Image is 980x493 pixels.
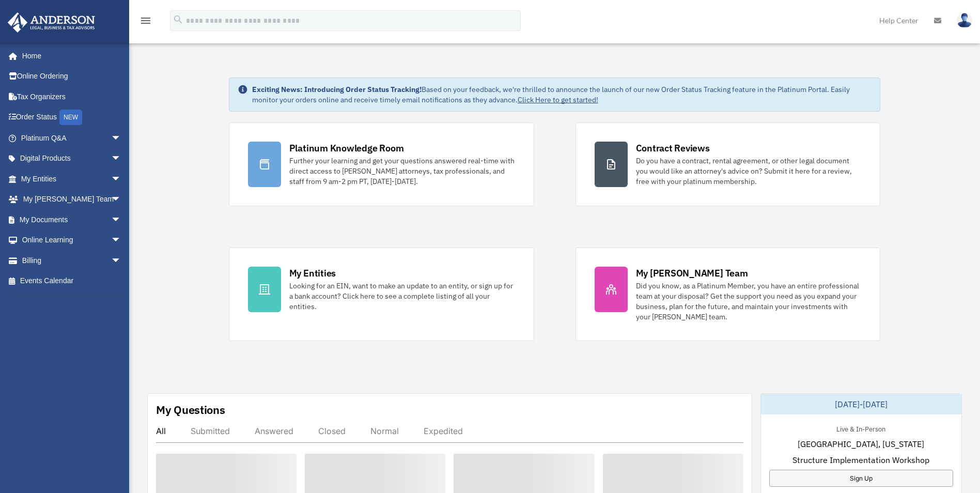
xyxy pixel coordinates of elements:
[252,84,872,105] div: Based on your feedback, we're thrilled to announce the launch of our new Order Status Tracking fe...
[156,402,225,418] div: My Questions
[636,156,862,187] div: Do you have a contract, rental agreement, or other legal document you would like an attorney's ad...
[7,271,137,291] a: Events Calendar
[518,95,598,104] a: Click Here to get started!
[7,250,137,271] a: Billingarrow_drop_down
[792,454,929,466] span: Structure Implementation Workshop
[5,12,98,33] img: Anderson Advisors Platinum Portal
[318,426,346,436] div: Closed
[255,426,293,436] div: Answered
[59,110,82,125] div: NEW
[424,426,463,436] div: Expedited
[7,107,137,128] a: Order StatusNEW
[636,281,862,322] div: Did you know, as a Platinum Member, you have an entire professional team at your disposal? Get th...
[769,470,953,487] a: Sign Up
[289,156,515,187] div: Further your learning and get your questions answered real-time with direct access to [PERSON_NAM...
[575,122,881,206] a: Contract Reviews Do you have a contract, rental agreement, or other legal document you would like...
[7,45,132,66] a: Home
[289,267,336,280] div: My Entities
[111,250,132,271] span: arrow_drop_down
[111,209,132,230] span: arrow_drop_down
[156,426,166,436] div: All
[7,209,137,230] a: My Documentsarrow_drop_down
[111,148,132,170] span: arrow_drop_down
[7,189,137,210] a: My [PERSON_NAME] Teamarrow_drop_down
[289,281,515,312] div: Looking for an EIN, want to make an update to an entity, or sign up for a bank account? Click her...
[289,142,404,155] div: Platinum Knowledge Room
[111,189,132,210] span: arrow_drop_down
[370,426,399,436] div: Normal
[139,18,152,27] a: menu
[636,142,710,155] div: Contract Reviews
[636,267,748,280] div: My [PERSON_NAME] Team
[229,248,534,341] a: My Entities Looking for an EIN, want to make an update to an entity, or sign up for a bank accoun...
[229,122,534,206] a: Platinum Knowledge Room Further your learning and get your questions answered real-time with dire...
[111,168,132,190] span: arrow_drop_down
[828,423,894,434] div: Live & In-Person
[7,86,137,107] a: Tax Organizers
[173,14,184,25] i: search
[111,230,132,251] span: arrow_drop_down
[7,128,137,148] a: Platinum Q&Aarrow_drop_down
[7,148,137,169] a: Digital Productsarrow_drop_down
[111,128,132,149] span: arrow_drop_down
[191,426,230,436] div: Submitted
[7,66,137,87] a: Online Ordering
[139,14,152,27] i: menu
[761,394,961,414] div: [DATE]-[DATE]
[7,230,137,251] a: Online Learningarrow_drop_down
[575,248,881,341] a: My [PERSON_NAME] Team Did you know, as a Platinum Member, you have an entire professional team at...
[7,168,137,189] a: My Entitiesarrow_drop_down
[957,13,972,28] img: User Pic
[252,85,422,94] strong: Exciting News: Introducing Order Status Tracking!
[798,438,924,450] span: [GEOGRAPHIC_DATA], [US_STATE]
